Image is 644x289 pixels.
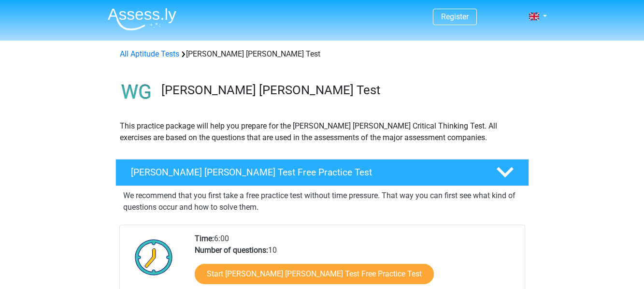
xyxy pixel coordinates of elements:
[123,190,521,213] p: We recommend that you first take a free practice test without time pressure. That way you can fir...
[195,246,268,255] b: Number of questions:
[116,72,157,113] img: watson glaser test
[195,234,214,243] b: Time:
[161,83,521,98] h3: [PERSON_NAME] [PERSON_NAME] Test
[120,120,525,144] p: This practice package will help you prepare for the [PERSON_NAME] [PERSON_NAME] Critical Thinking...
[195,264,434,284] a: Start [PERSON_NAME] [PERSON_NAME] Test Free Practice Test
[116,48,529,60] div: [PERSON_NAME] [PERSON_NAME] Test
[108,8,176,30] img: Assessly
[129,233,178,281] img: Clock
[441,12,469,21] a: Register
[120,49,179,58] a: All Aptitude Tests
[131,167,481,178] h4: [PERSON_NAME] [PERSON_NAME] Test Free Practice Test
[112,159,533,186] a: [PERSON_NAME] [PERSON_NAME] Test Free Practice Test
